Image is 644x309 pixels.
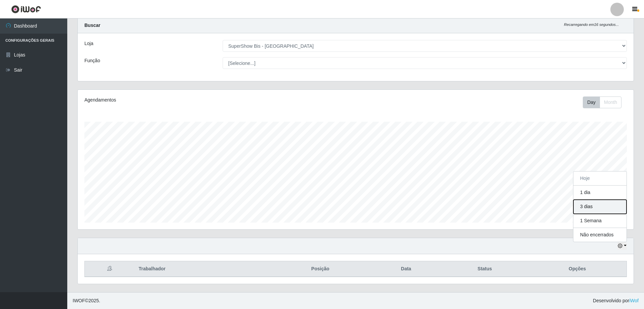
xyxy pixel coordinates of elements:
[600,96,621,108] button: Month
[371,261,442,277] th: Data
[84,23,100,28] strong: Buscar
[593,297,639,304] span: Desenvolvido por
[135,261,270,277] th: Trabalhador
[73,298,85,303] span: IWOF
[583,96,621,108] div: First group
[564,23,619,27] i: Recarregando em 16 segundos...
[270,261,371,277] th: Posição
[84,40,93,47] label: Loja
[573,214,627,228] button: 1 Semana
[73,297,100,304] span: © 2025 .
[573,171,627,186] button: Hoje
[528,261,627,277] th: Opções
[441,261,528,277] th: Status
[573,228,627,242] button: Não encerrados
[583,96,600,108] button: Day
[629,298,639,303] a: iWof
[84,96,305,104] div: Agendamentos
[11,5,41,13] img: CoreUI Logo
[573,186,627,200] button: 1 dia
[583,96,627,108] div: Toolbar with button groups
[84,57,100,64] label: Função
[573,200,627,214] button: 3 dias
